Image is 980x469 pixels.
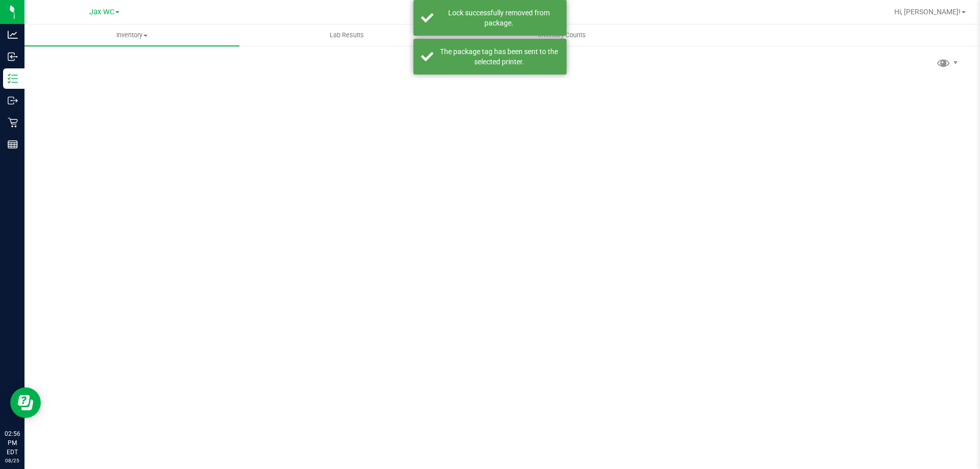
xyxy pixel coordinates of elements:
iframe: Resource center [10,387,41,418]
a: Inventory [24,24,239,46]
span: Jax WC [89,8,114,16]
div: Lock successfully removed from package. [439,8,559,28]
div: The package tag has been sent to the selected printer. [439,46,559,67]
inline-svg: Inbound [8,52,18,62]
span: Inventory [24,31,239,40]
span: Lab Results [316,31,378,40]
span: Hi, [PERSON_NAME]! [894,8,961,16]
inline-svg: Retail [8,117,18,128]
inline-svg: Inventory [8,73,18,84]
a: Lab Results [239,24,454,46]
inline-svg: Reports [8,139,18,150]
p: 02:56 PM EDT [5,429,20,457]
p: 08/25 [5,457,20,464]
inline-svg: Analytics [8,30,18,40]
inline-svg: Outbound [8,95,18,106]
